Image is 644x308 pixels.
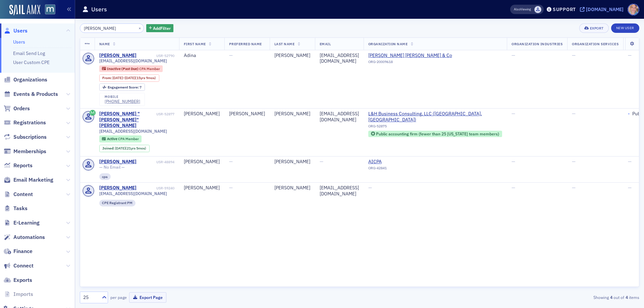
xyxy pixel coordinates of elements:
div: Showing out of items [458,294,639,300]
a: E-Learning [4,219,40,227]
a: L&H Business Consulting, LLC ([GEOGRAPHIC_DATA], [GEOGRAPHIC_DATA]) [368,111,502,123]
div: ORG-52875 [368,124,502,131]
div: USR-48894 [138,160,174,164]
a: [PERSON_NAME] [99,53,137,59]
span: — [512,111,515,117]
div: – (15yrs 9mos) [112,76,156,80]
span: — [572,111,576,117]
img: SailAMX [9,5,40,15]
div: Joined: 2004-02-27 00:00:00 [99,145,150,152]
a: Exports [4,276,32,284]
span: E-Learning [13,219,40,227]
div: CPE Registrant PM [99,200,136,206]
a: Inactive (Past Due) CPA Member [102,66,160,71]
button: AddFilter [146,24,174,33]
a: Users [13,39,25,45]
span: Justin Chase [534,6,541,13]
span: CPA Member [139,66,160,71]
span: Email [320,42,331,46]
span: [EMAIL_ADDRESS][DOMAIN_NAME] [99,191,167,196]
span: — [628,159,632,165]
div: [PERSON_NAME] [229,111,265,117]
a: [PERSON_NAME] [PERSON_NAME] & Co [368,53,452,59]
div: Active: Active: CPA Member [99,135,142,142]
span: First Name [184,42,206,46]
span: [DATE] [115,146,125,150]
span: [EMAIL_ADDRESS][DOMAIN_NAME] [99,58,167,63]
button: [DOMAIN_NAME] [580,7,626,12]
span: — [572,159,576,165]
div: ORG-20009618 [368,60,452,66]
div: [EMAIL_ADDRESS][DOMAIN_NAME] [320,111,359,123]
span: — [512,159,515,165]
a: Reports [4,162,33,169]
div: Support [553,6,576,12]
div: Adina [184,53,220,59]
a: Imports [4,291,33,298]
div: [DOMAIN_NAME] [586,6,624,12]
span: Memberships [13,148,46,155]
span: Connect [13,262,34,269]
span: Organization Name [368,42,408,46]
a: [PERSON_NAME] "[PERSON_NAME]" [PERSON_NAME] [99,111,155,129]
div: Engagement Score: 7 [99,83,145,91]
span: Users [13,27,28,35]
a: Registrations [4,119,46,126]
strong: 4 [624,294,629,300]
span: Content [13,191,33,198]
a: Email Send Log [13,50,45,56]
div: Inactive (Past Due): Inactive (Past Due): CPA Member [99,65,163,72]
div: [EMAIL_ADDRESS][DOMAIN_NAME] [320,53,359,64]
img: SailAMX [45,4,55,15]
div: mobile [105,95,140,99]
div: ORG-42841 [368,166,429,173]
span: Name [99,42,110,46]
span: — [229,52,233,58]
span: — [512,52,515,58]
a: Organizations [4,76,47,83]
label: per page [110,294,127,300]
a: [PERSON_NAME] [99,159,137,165]
span: Organizations [13,76,47,83]
span: Subscriptions [13,133,47,141]
a: Users [4,27,28,35]
div: Also [514,7,520,11]
a: [PHONE_NUMBER] [105,99,140,104]
span: CPA Member [118,136,139,141]
span: Email Marketing [13,176,53,184]
div: [PERSON_NAME] [99,185,137,191]
h1: Users [91,5,107,13]
button: Export Page [129,292,166,303]
span: — No Email — [99,165,125,170]
a: Events & Products [4,90,58,98]
a: Tasks [4,205,28,212]
div: (21yrs 5mos) [115,146,146,150]
span: Viewing [514,7,531,12]
div: [PERSON_NAME] [184,159,220,165]
a: View Homepage [40,4,55,16]
span: — [628,185,632,191]
span: Orders [13,105,30,112]
span: Finance [13,248,33,255]
a: Automations [4,234,45,241]
span: [DATE] [112,75,123,80]
div: [PERSON_NAME] [184,185,220,191]
button: Export [579,23,608,33]
button: × [137,25,143,31]
span: Profile [628,4,639,15]
span: Exports [13,276,32,284]
span: Automations [13,234,45,241]
span: — [572,52,576,58]
span: — [368,185,372,191]
div: Public accounting firm (fewer than 25 Maryland team members) [368,131,502,137]
input: Search… [80,23,144,33]
a: New User [611,23,639,33]
span: Preferred Name [229,42,262,46]
a: AICPA [368,159,429,165]
div: Export [590,26,604,30]
div: [PERSON_NAME] [274,159,310,165]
